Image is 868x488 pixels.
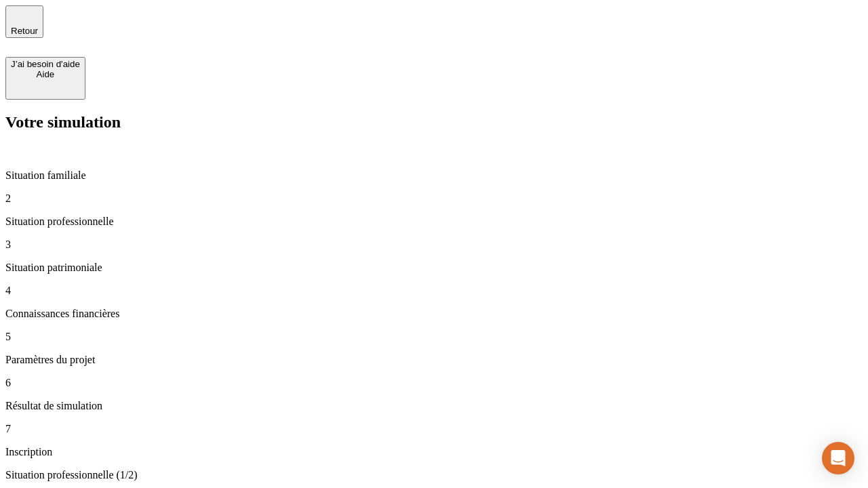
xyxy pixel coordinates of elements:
button: Retour [5,5,43,38]
p: Inscription [5,446,863,458]
p: Situation professionnelle [5,216,863,228]
p: 6 [5,377,863,389]
p: 4 [5,285,863,297]
h2: Votre simulation [5,113,863,131]
p: Résultat de simulation [5,400,863,412]
span: Retour [11,26,38,36]
div: Open Intercom Messenger [822,442,854,474]
div: J’ai besoin d'aide [11,59,80,69]
p: 2 [5,192,863,205]
div: Aide [11,69,80,79]
p: Situation familiale [5,169,863,182]
p: Situation patrimoniale [5,262,863,274]
p: 7 [5,423,863,435]
p: 5 [5,331,863,343]
button: J’ai besoin d'aideAide [5,57,85,100]
p: Connaissances financières [5,308,863,320]
p: Paramètres du projet [5,354,863,366]
p: 3 [5,239,863,251]
p: Situation professionnelle (1/2) [5,469,863,481]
